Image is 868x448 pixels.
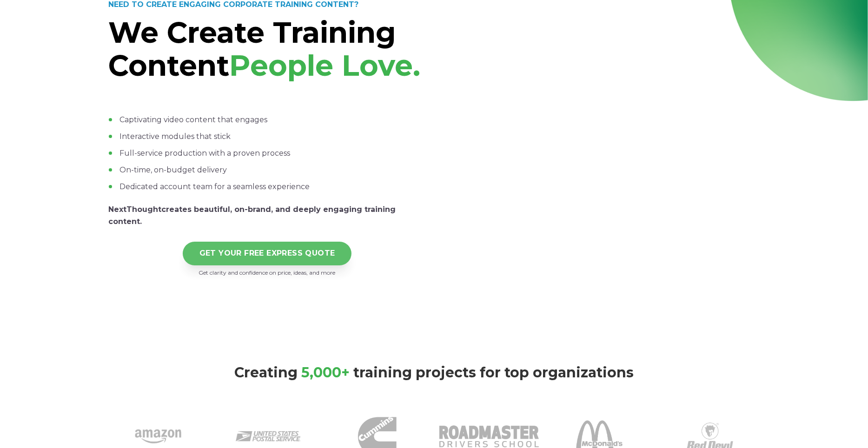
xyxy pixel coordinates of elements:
span: 5 [301,364,310,381]
a: GET YOUR FREE EXPRESS QUOTE [183,242,352,265]
span: Dedicated account team for a seamless experience [120,182,310,191]
strong: NextThought [109,205,162,214]
span: Captivating video content that engages [120,115,268,124]
span: We Create Training Content [109,15,397,83]
h3: Creating training projects for top organizations [109,364,760,381]
span: People Love. [230,48,421,83]
span: creates beautiful, on-brand, and deeply engaging training content. [109,205,396,226]
span: Interactive modules that stick [120,132,231,141]
span: Full-service production with a proven process [120,149,291,158]
span: ,000+ [310,364,350,381]
span: On-time, on-budget delivery [120,165,227,174]
span: Get clarity and confidence on price, ideas, and more [199,269,336,276]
